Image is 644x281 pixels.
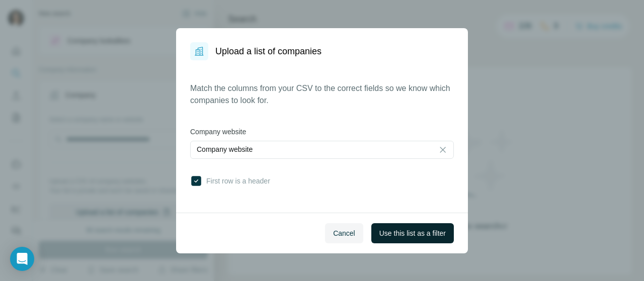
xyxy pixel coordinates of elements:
button: Cancel [325,223,363,243]
label: Company website [190,127,454,137]
div: Open Intercom Messenger [10,247,34,271]
h1: Upload a list of companies [215,44,321,58]
span: First row is a header [202,176,270,186]
span: Cancel [333,228,355,238]
button: Use this list as a filter [371,223,454,243]
span: Use this list as a filter [379,228,446,238]
p: Company website [197,144,253,154]
p: Match the columns from your CSV to the correct fields so we know which companies to look for. [190,82,454,107]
